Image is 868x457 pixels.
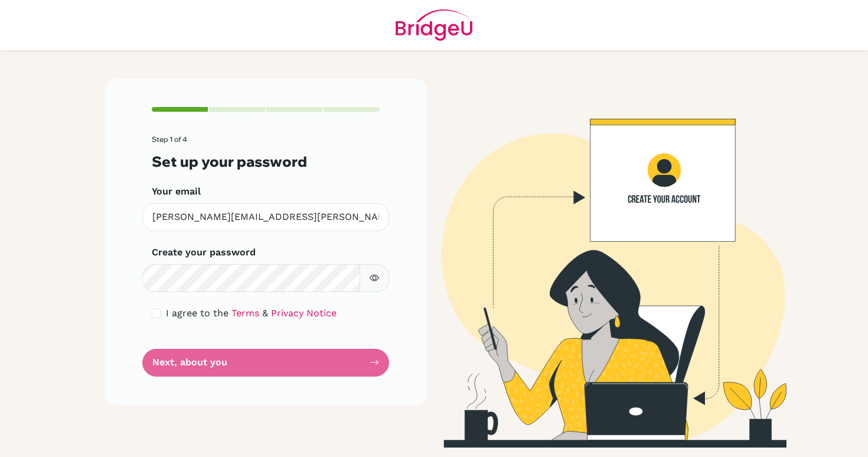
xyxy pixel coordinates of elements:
[231,307,259,319] a: Terms
[152,245,256,260] label: Create your password
[152,184,201,199] label: Your email
[152,153,380,170] h3: Set up your password
[166,307,229,319] span: I agree to the
[152,135,187,144] span: Step 1 of 4
[142,203,389,231] input: Insert your email*
[262,307,268,319] span: &
[271,307,337,319] a: Privacy Notice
